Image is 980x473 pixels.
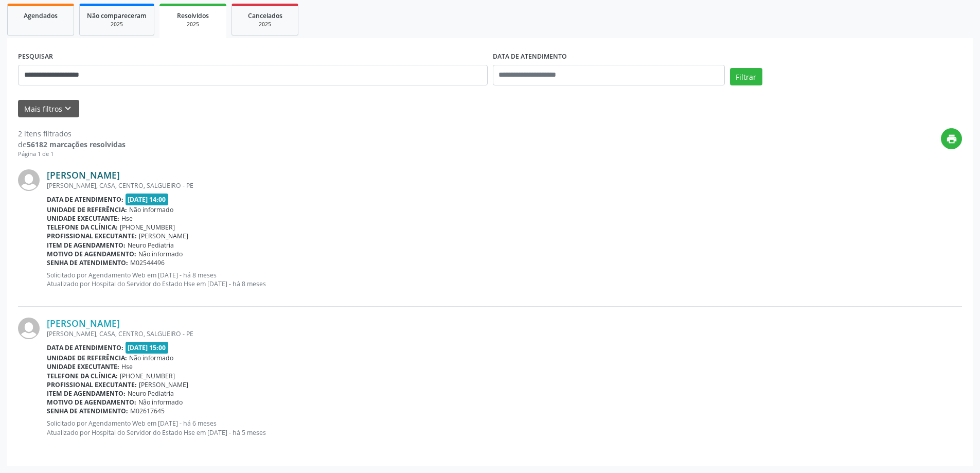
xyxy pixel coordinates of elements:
i: print [946,133,957,145]
span: [PHONE_NUMBER] [120,223,175,232]
button: Filtrar [730,68,762,85]
b: Unidade de referência: [47,354,127,362]
span: Neuro Pediatria [128,389,174,398]
span: Resolvidos [177,11,209,20]
i: keyboard_arrow_down [62,103,74,114]
b: Motivo de agendamento: [47,398,136,407]
div: 2025 [239,21,291,28]
b: Telefone da clínica: [47,223,118,232]
b: Senha de atendimento: [47,258,128,267]
b: Unidade executante: [47,362,119,371]
p: Solicitado por Agendamento Web em [DATE] - há 8 meses Atualizado por Hospital do Servidor do Esta... [47,271,962,288]
b: Senha de atendimento: [47,407,128,415]
span: Não compareceram [87,11,147,20]
div: 2025 [87,21,147,28]
span: [PERSON_NAME] [139,380,188,389]
span: [PERSON_NAME] [139,232,188,240]
span: Hse [121,214,133,223]
div: 2025 [167,21,219,28]
b: Item de agendamento: [47,241,126,250]
span: Agendados [24,11,58,20]
div: de [18,139,126,150]
img: img [18,318,40,339]
b: Profissional executante: [47,232,137,240]
b: Unidade executante: [47,214,119,223]
b: Telefone da clínica: [47,372,118,380]
span: M02617645 [130,407,165,415]
a: [PERSON_NAME] [47,318,120,329]
b: Motivo de agendamento: [47,250,136,258]
b: Item de agendamento: [47,389,126,398]
span: Neuro Pediatria [128,241,174,250]
button: Mais filtroskeyboard_arrow_down [18,100,79,118]
span: [PHONE_NUMBER] [120,372,175,380]
span: M02544496 [130,258,165,267]
label: DATA DE ATENDIMENTO [493,49,567,65]
b: Data de atendimento: [47,195,123,204]
div: [PERSON_NAME], CASA, CENTRO, SALGUEIRO - PE [47,181,962,190]
span: [DATE] 14:00 [126,194,169,205]
div: [PERSON_NAME], CASA, CENTRO, SALGUEIRO - PE [47,329,962,338]
span: [DATE] 15:00 [126,342,169,354]
a: [PERSON_NAME] [47,169,120,181]
span: Não informado [138,250,183,258]
label: PESQUISAR [18,49,53,65]
div: 2 itens filtrados [18,128,126,139]
strong: 56182 marcações resolvidas [27,139,126,149]
span: Não informado [138,398,183,407]
b: Profissional executante: [47,380,137,389]
span: Hse [121,362,133,371]
p: Solicitado por Agendamento Web em [DATE] - há 6 meses Atualizado por Hospital do Servidor do Esta... [47,419,962,436]
div: Página 1 de 1 [18,150,126,159]
img: img [18,169,40,191]
span: Cancelados [248,11,282,20]
b: Data de atendimento: [47,343,123,352]
button: print [941,128,962,149]
span: Não informado [129,205,173,214]
span: Não informado [129,354,173,362]
b: Unidade de referência: [47,205,127,214]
